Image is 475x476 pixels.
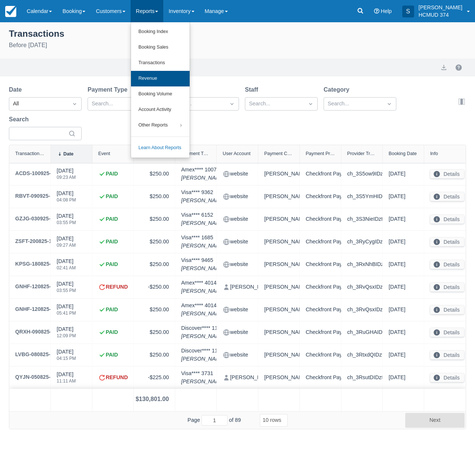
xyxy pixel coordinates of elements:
div: Event [98,151,110,156]
a: Booking Index [131,24,190,40]
div: Checkfront Payments [306,169,335,179]
div: ch_3S5ow9IDzt1ooR8U0PjCdQoR [347,169,377,179]
div: -$250.00 [140,282,169,292]
div: LVBG-080825-1 [15,350,53,359]
em: [PERSON_NAME] [181,197,225,205]
div: [DATE] [57,212,76,229]
div: website [223,327,252,338]
div: [PERSON_NAME] [223,282,252,292]
strong: PAID [106,215,118,223]
span: Dropdown icon [307,100,314,108]
p: HCMUD 374 [419,11,462,19]
div: QYJN-050825-2 [15,372,53,381]
strong: PAID [106,328,118,337]
div: Payment Customer [264,151,294,156]
div: [DATE] [57,280,76,297]
div: 12:09 PM [57,334,76,338]
div: Payment Provider [306,151,335,156]
div: $250.00 [140,214,169,224]
div: [PERSON_NAME] [264,237,294,247]
div: 04:08 PM [57,198,76,202]
div: All [13,100,64,108]
a: Learn About Reports [131,140,190,156]
div: $250.00 [140,259,169,270]
div: -$225.00 [140,372,169,383]
div: S [402,6,414,17]
div: Transactions [9,27,466,39]
div: 09:27 AM [57,243,76,247]
div: Date [63,151,73,157]
a: KPSG-180825-1 [15,259,54,270]
div: [DATE] [57,257,76,275]
div: ch_3RyCygIDzt1ooR8U0QtPZzAw [347,237,377,247]
span: Help [381,8,392,14]
div: GNHF-120825-2 [15,282,54,291]
button: Details [430,373,464,382]
div: ch_3S3NieIDzt1ooR8U0M3nO3Li [347,214,377,224]
div: [PERSON_NAME] [264,372,294,383]
em: [PERSON_NAME] [181,219,225,227]
div: ch_3S5YmHIDzt1ooR8U1C53VHYN [347,191,377,202]
span: Dropdown icon [71,100,78,108]
div: [DATE] [389,282,418,292]
a: GZJG-030925-1 [15,214,53,224]
div: Checkfront Payments [306,214,335,224]
button: Details [430,260,464,269]
div: Booking Date [389,151,417,156]
button: Details [430,305,464,314]
div: website [223,191,252,202]
em: [PERSON_NAME] [181,287,225,295]
div: [DATE] [389,350,418,360]
div: Provider Transaction [347,151,377,156]
span: Dropdown icon [228,100,236,108]
div: 03:55 PM [57,220,76,225]
div: ch_3RtxdQIDzt1ooR8U0asTj0Tt [347,350,377,360]
i: Help [374,9,379,14]
span: Page of [187,415,241,426]
div: [DATE] [57,325,76,342]
div: [PERSON_NAME] [264,305,294,315]
a: Booking Sales [131,40,190,55]
div: [PERSON_NAME] [264,169,294,179]
div: website [223,214,252,224]
div: Payment Type [181,151,210,156]
div: [PERSON_NAME] [264,350,294,360]
img: checkfront-main-nav-mini-logo.png [5,6,16,17]
ul: Reports [131,22,190,158]
div: website [223,305,252,315]
div: [DATE] [389,372,418,383]
div: Checkfront Payments [306,282,335,292]
a: Revenue [131,71,190,86]
strong: REFUND [106,374,128,382]
button: export [439,63,448,72]
div: [DATE] [389,191,418,202]
div: website [223,350,252,360]
span: Dropdown icon [386,100,393,108]
div: ch_3RuGHAIDzt1ooR8U1R2yHcmH [347,327,377,338]
div: $130,801.00 [135,395,169,404]
strong: PAID [106,238,118,246]
div: [PERSON_NAME] [264,214,294,224]
button: Details [430,192,464,201]
div: Before [DATE] [9,41,466,50]
div: [PERSON_NAME] [223,372,252,383]
div: ch_3RvQsxIDzt1ooR8U0qowVPDw_r2 [347,282,377,292]
div: $250.00 [140,237,169,247]
div: Checkfront Payments [306,305,335,315]
div: GZJG-030925-1 [15,214,53,223]
a: Account Activity [131,102,190,118]
div: [DATE] [57,167,76,184]
a: GNHF-120825-1 [15,305,54,315]
a: GNHF-120825-2 [15,282,54,292]
div: [DATE] [389,259,418,270]
div: $250.00 [140,327,169,338]
div: Checkfront Payments [306,372,335,383]
a: RBVT-090925-1 [15,191,53,202]
div: [PERSON_NAME] [264,259,294,270]
button: Next [405,413,465,428]
div: Checkfront Payments [306,259,335,270]
span: 89 [235,417,241,423]
button: Details [430,170,464,178]
em: [PERSON_NAME] [181,310,225,318]
div: [DATE] [57,348,76,365]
